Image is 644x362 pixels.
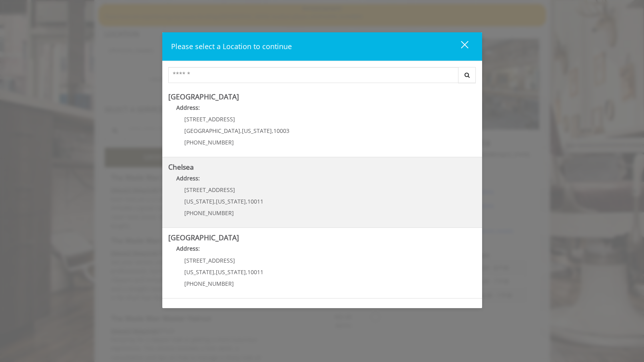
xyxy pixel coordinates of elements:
button: close dialog [446,38,473,55]
span: [US_STATE] [184,268,214,276]
span: [US_STATE] [242,127,272,135]
span: , [246,268,247,276]
b: Chelsea [168,162,194,172]
b: Address: [176,104,200,111]
b: [GEOGRAPHIC_DATA] [168,233,239,242]
span: [PHONE_NUMBER] [184,280,234,287]
span: [STREET_ADDRESS] [184,257,235,264]
span: , [240,127,242,135]
input: Search Center [168,67,459,83]
span: [US_STATE] [216,198,246,205]
div: Center Select [168,67,476,87]
span: [STREET_ADDRESS] [184,186,235,194]
span: [STREET_ADDRESS] [184,115,235,123]
span: , [246,198,247,205]
span: 10011 [247,268,263,276]
span: [PHONE_NUMBER] [184,138,234,146]
span: [US_STATE] [184,198,214,205]
b: Flatiron [168,303,193,313]
span: 10003 [273,127,289,135]
span: Please select a Location to continue [171,42,292,51]
b: Address: [176,245,200,252]
b: [GEOGRAPHIC_DATA] [168,92,239,101]
b: Address: [176,174,200,182]
div: close dialog [452,40,468,52]
i: Search button [463,72,472,78]
span: , [272,127,273,135]
span: [PHONE_NUMBER] [184,209,234,217]
span: 10011 [247,198,263,205]
span: [GEOGRAPHIC_DATA] [184,127,240,135]
span: [US_STATE] [216,268,246,276]
span: , [214,198,216,205]
span: , [214,268,216,276]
